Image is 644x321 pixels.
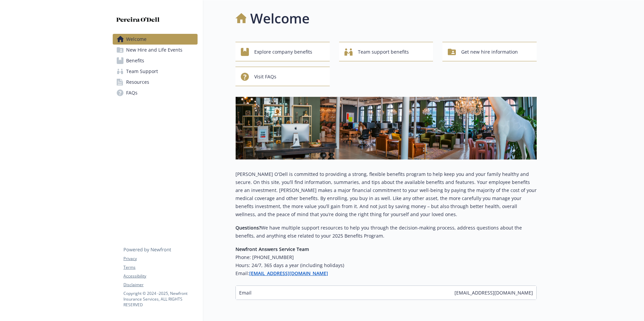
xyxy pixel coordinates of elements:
p: Copyright © 2024 - 2025 , Newfront Insurance Services, ALL RIGHTS RESERVED [123,291,197,308]
span: Benefits [126,55,144,66]
p: We have multiple support resources to help you through the decision-making process, address quest... [235,224,537,240]
span: Welcome [126,34,147,45]
h6: Hours: 24/7, 365 days a year (including holidays)​ [235,261,537,269]
span: New Hire and Life Events [126,45,182,55]
span: [EMAIL_ADDRESS][DOMAIN_NAME] [454,289,533,296]
a: Privacy [123,256,197,262]
span: Visit FAQs [254,70,276,83]
span: FAQs [126,87,138,98]
span: Team support benefits [358,46,409,58]
strong: Questions? [235,224,261,231]
strong: Newfront Answers Service Team [235,246,309,252]
span: Explore company benefits [254,46,312,58]
img: overview page banner [235,97,537,159]
button: Visit FAQs [235,67,330,86]
button: Explore company benefits [235,42,330,61]
a: Benefits [113,55,198,66]
span: Email [239,289,252,296]
h6: Phone: [PHONE_NUMBER] [235,253,537,261]
button: Get new hire information [442,42,537,61]
span: Team Support [126,66,158,77]
p: [PERSON_NAME] O'Dell is committed to providing a strong, flexible benefits program to help keep y... [235,170,537,218]
h1: Welcome [250,8,310,28]
a: Welcome [113,34,198,45]
a: Team Support [113,66,198,77]
a: Resources [113,77,198,87]
a: [EMAIL_ADDRESS][DOMAIN_NAME] [249,270,328,276]
h6: Email: [235,269,537,277]
a: New Hire and Life Events [113,45,198,55]
a: FAQs [113,87,198,98]
a: Accessibility [123,273,197,279]
a: Terms [123,264,197,270]
span: Get new hire information [461,46,518,58]
span: Resources [126,77,149,87]
button: Team support benefits [339,42,433,61]
a: Disclaimer [123,282,197,288]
